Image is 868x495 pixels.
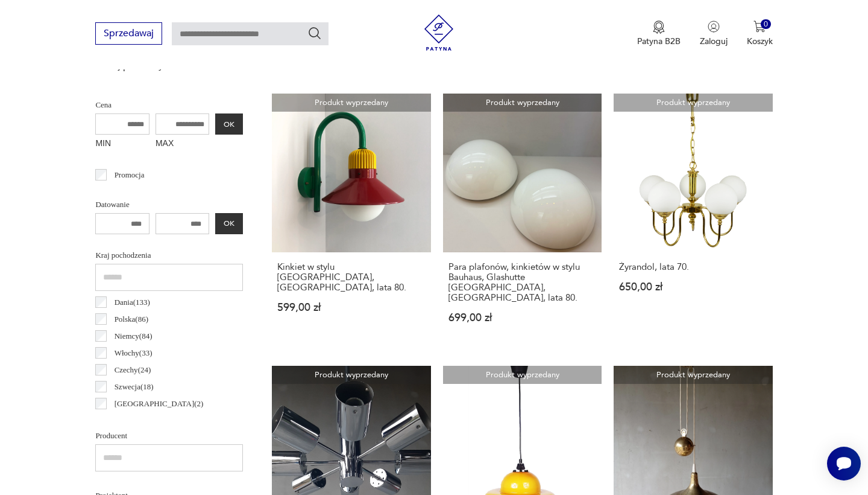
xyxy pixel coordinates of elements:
[215,213,243,234] button: OK
[115,363,151,377] p: Czechy ( 24 )
[115,380,154,394] p: Szwecja ( 18 )
[753,21,766,33] img: Ikona koszyka
[95,22,162,45] button: Sprzedawaj
[747,36,773,47] p: Koszyk
[277,302,425,313] p: 599,00 zł
[95,249,243,262] p: Kraj pochodzenia
[708,21,720,33] img: Ikonka użytkownika
[277,262,425,293] h3: Kinkiet w stylu [GEOGRAPHIC_DATA], [GEOGRAPHIC_DATA], lata 80.
[637,21,681,47] a: Ikona medaluPatyna B2B
[421,14,457,51] img: Patyna - sklep z meblami i dekoracjami vintage
[156,135,210,154] label: MAX
[653,21,665,34] img: Ikona medalu
[700,36,728,47] p: Zaloguj
[95,429,243,442] p: Producent
[307,26,322,40] button: Szukaj
[115,168,145,182] p: Promocja
[700,21,728,47] button: Zaloguj
[115,414,204,427] p: [GEOGRAPHIC_DATA] ( 2 )
[619,262,767,272] h3: Żyrandol, lata 70.
[215,113,243,135] button: OK
[747,21,773,47] button: 0Koszyk
[761,19,771,30] div: 0
[448,313,596,323] p: 699,00 zł
[115,397,204,410] p: [GEOGRAPHIC_DATA] ( 2 )
[827,447,861,481] iframe: Smartsupp widget button
[115,346,153,360] p: Włochy ( 33 )
[443,94,602,346] a: Produkt wyprzedanyPara plafonów, kinkietów w stylu Bauhaus, Glashutte Limburg, Niemcy, lata 80.Pa...
[272,94,430,346] a: Produkt wyprzedanyKinkiet w stylu Memphis, Niemcy, lata 80.Kinkiet w stylu [GEOGRAPHIC_DATA], [GE...
[95,98,243,112] p: Cena
[115,296,150,309] p: Dania ( 133 )
[637,21,681,47] button: Patyna B2B
[95,30,162,39] a: Sprzedawaj
[448,262,596,303] h3: Para plafonów, kinkietów w stylu Bauhaus, Glashutte [GEOGRAPHIC_DATA], [GEOGRAPHIC_DATA], lata 80.
[619,282,767,292] p: 650,00 zł
[115,330,153,343] p: Niemcy ( 84 )
[115,313,148,326] p: Polska ( 86 )
[95,135,149,154] label: MIN
[95,198,243,211] p: Datowanie
[614,94,772,346] a: Produkt wyprzedanyŻyrandol, lata 70.Żyrandol, lata 70.650,00 zł
[637,36,681,47] p: Patyna B2B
